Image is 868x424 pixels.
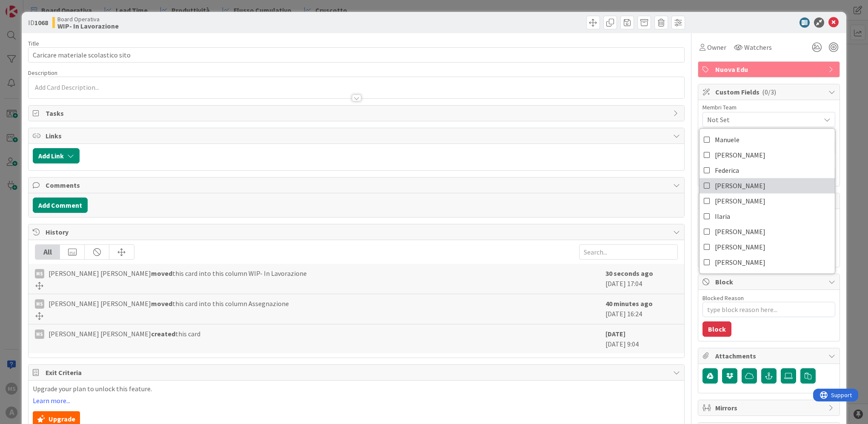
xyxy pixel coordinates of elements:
span: [PERSON_NAME] [PERSON_NAME] this card [49,329,200,339]
a: Ilaria [700,209,835,224]
span: Watchers [744,42,772,52]
span: Owner [707,42,726,52]
input: Search... [579,244,678,260]
button: Add Comment [33,198,88,213]
span: Board Operativa [57,16,119,23]
button: Block [702,321,731,337]
div: [DATE] 9:04 [605,329,678,349]
span: Not Set [707,115,820,125]
a: [PERSON_NAME] [700,193,835,209]
label: Title [28,40,39,47]
span: Ilaria [715,210,730,223]
a: Learn more... [33,397,70,404]
a: [PERSON_NAME] [700,239,835,255]
span: [PERSON_NAME] [715,225,765,238]
b: [DATE] [605,329,625,338]
span: Federica [715,164,739,177]
button: Add Link [33,148,80,163]
span: Mirrors [715,403,824,413]
b: moved [151,269,172,278]
span: Custom Fields [715,87,824,97]
label: Blocked Reason [702,294,744,302]
span: Tasks [46,108,669,118]
span: Attachments [715,351,824,361]
a: Federica [700,163,835,178]
b: WIP- In Lavorazione [57,23,119,29]
b: 30 seconds ago [605,269,653,278]
span: [PERSON_NAME] [715,179,765,192]
input: type card name here... [28,47,685,63]
a: [PERSON_NAME] [700,255,835,270]
div: MS [35,329,44,339]
span: Nuova Edu [715,64,824,74]
span: [PERSON_NAME] [715,256,765,269]
span: Links [46,131,669,141]
span: ID [28,17,48,28]
b: created [151,329,175,338]
span: ( 0/3 ) [762,88,776,96]
a: [PERSON_NAME] [700,224,835,239]
span: Block [715,277,824,287]
b: 1068 [34,18,48,27]
span: Manuele [715,133,740,146]
span: Exit Criteria [46,367,669,378]
a: [PERSON_NAME] [700,178,835,193]
div: MS [35,299,44,309]
span: [PERSON_NAME] [715,149,765,161]
span: [PERSON_NAME] [PERSON_NAME] this card into this column Assegnazione [49,298,289,309]
a: Manuele [700,132,835,147]
span: Description [28,69,57,77]
div: MS [35,269,44,278]
span: Comments [46,180,669,190]
a: [PERSON_NAME] [700,147,835,163]
div: [DATE] 17:04 [605,268,678,289]
b: moved [151,299,172,308]
div: [DATE] 16:24 [605,298,678,320]
span: Support [18,1,39,11]
span: [PERSON_NAME] [715,195,765,207]
span: History [46,227,669,237]
div: Membri Team [702,104,835,110]
b: 40 minutes ago [605,299,653,308]
div: All [35,245,60,259]
span: [PERSON_NAME] [715,241,765,253]
span: [PERSON_NAME] [PERSON_NAME] this card into this column WIP- In Lavorazione [49,268,307,278]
